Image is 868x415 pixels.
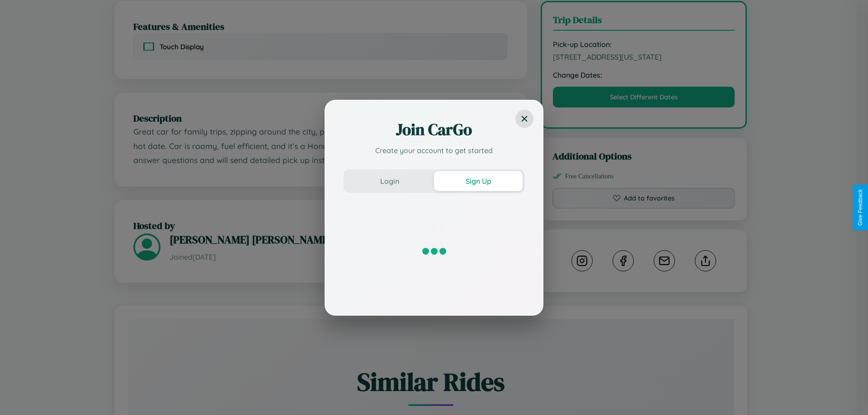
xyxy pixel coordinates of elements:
div: Give Feedback [857,189,863,226]
button: Login [345,171,434,191]
iframe: Intercom live chat [9,384,31,406]
p: Create your account to get started [344,145,524,156]
h2: Join CarGo [344,119,524,140]
button: Sign Up [434,171,523,191]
